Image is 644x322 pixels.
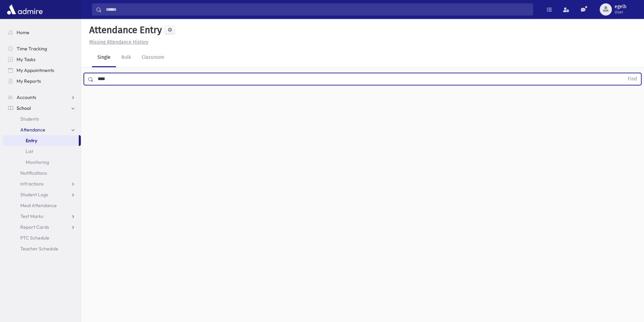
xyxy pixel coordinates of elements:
[20,116,39,122] span: Students
[20,224,49,230] span: Report Cards
[3,200,81,211] a: Meal Attendance
[17,56,35,63] span: My Tasks
[3,178,81,189] a: Infractions
[3,135,79,146] a: Entry
[3,222,81,232] a: Report Cards
[3,168,81,178] a: Notifications
[116,48,136,67] a: Bulk
[136,48,170,67] a: Classroom
[3,27,81,38] a: Home
[3,43,81,54] a: Time Tracking
[26,148,33,154] span: List
[3,211,81,222] a: Test Marks
[20,235,49,241] span: PTC Schedule
[20,170,47,176] span: Notifications
[20,246,58,252] span: Teacher Schedule
[3,76,81,86] a: My Reports
[26,138,37,144] span: Entry
[3,65,81,76] a: My Appointments
[17,46,47,52] span: Time Tracking
[87,39,148,45] a: Missing Attendance History
[3,103,81,114] a: School
[20,202,57,208] span: Meal Attendance
[20,213,43,219] span: Test Marks
[3,232,81,243] a: PTC Schedule
[3,92,81,103] a: Accounts
[87,24,162,36] h5: Attendance Entry
[3,54,81,65] a: My Tasks
[3,243,81,254] a: Teacher Schedule
[5,3,44,16] img: AdmirePro
[17,67,54,73] span: My Appointments
[615,9,626,15] span: User
[615,4,626,9] span: egelb
[3,157,81,168] a: Monitoring
[89,39,148,45] u: Missing Attendance History
[92,48,116,67] a: Single
[26,159,49,165] span: Monitoring
[17,105,31,111] span: School
[624,73,641,85] button: Find
[17,29,29,35] span: Home
[3,114,81,124] a: Students
[20,181,44,187] span: Infractions
[17,94,36,100] span: Accounts
[20,127,45,133] span: Attendance
[17,78,41,84] span: My Reports
[3,124,81,135] a: Attendance
[102,3,533,16] input: Search
[3,189,81,200] a: Student Logs
[20,192,48,198] span: Student Logs
[3,146,81,157] a: List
